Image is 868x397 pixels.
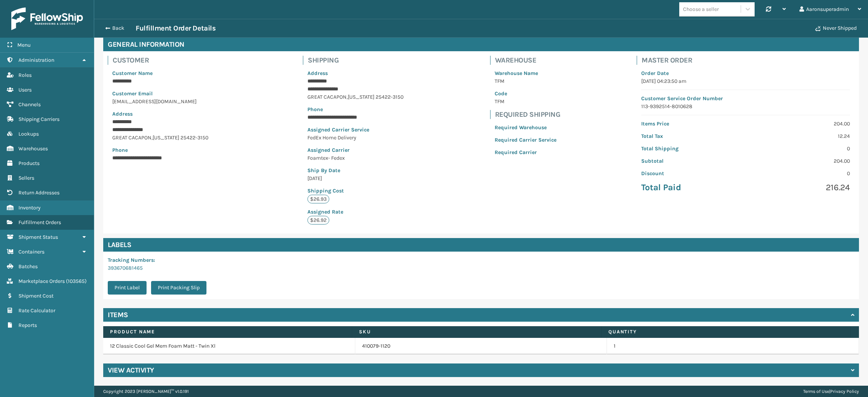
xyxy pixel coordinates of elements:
p: 12.24 [750,132,850,140]
h4: Warehouse [495,56,561,65]
td: 12 Classic Cool Gel Mem Foam Matt - Twin Xl [103,338,355,354]
span: GREAT CACAPON [112,134,151,141]
p: Total Paid [641,182,741,193]
h3: Fulfillment Order Details [136,24,215,33]
p: TFM [495,77,556,85]
span: Reports [18,322,37,328]
span: Marketplace Orders [18,278,65,284]
span: Menu [17,42,31,48]
a: 410079-1120 [362,342,390,350]
p: Phone [112,146,222,154]
p: 216.24 [750,182,850,193]
p: 0 [750,169,850,177]
button: Never Shipped [811,21,861,36]
p: [DATE] 04:23:50 am [641,77,850,85]
p: Customer Email [112,90,222,98]
p: Required Carrier [495,148,556,156]
p: Shipping Cost [307,187,410,195]
p: Assigned Carrier [307,146,410,154]
span: Tracking Numbers : [108,257,155,263]
p: Warehouse Name [495,69,556,77]
p: Assigned Rate [307,208,410,216]
p: 204.00 [750,157,850,165]
p: Customer Name [112,69,222,77]
p: 0 [750,145,850,153]
label: SKU [359,328,594,335]
p: Customer Service Order Number [641,95,850,102]
p: Items Price [641,120,741,128]
h4: Master Order [642,56,854,65]
span: Users [18,87,32,93]
p: Assigned Carrier Service [307,126,410,134]
span: Administration [18,57,54,63]
span: Roles [18,72,32,78]
span: Sellers [18,175,34,181]
a: Terms of Use [803,389,829,394]
h4: Shipping [308,56,414,65]
span: Return Addresses [18,189,60,196]
p: [EMAIL_ADDRESS][DOMAIN_NAME] [112,98,222,105]
span: Warehouses [18,145,48,152]
span: Fulfillment Orders [18,219,61,226]
span: GREAT CACAPON [307,94,347,100]
p: Foamtex- Fedex [307,154,410,162]
i: Never Shipped [815,26,821,31]
span: Inventory [18,205,41,211]
span: [US_STATE] [348,94,374,100]
button: Back [101,25,136,32]
span: Containers [18,249,44,255]
span: 25422-3150 [376,94,403,100]
span: Batches [18,263,38,270]
span: Channels [18,101,41,108]
button: Print Packing Slip [151,281,206,295]
p: Total Shipping [641,145,741,153]
p: Required Carrier Service [495,136,556,144]
p: Copyright 2023 [PERSON_NAME]™ v 1.0.191 [103,386,189,397]
p: Code [495,90,556,98]
span: Shipment Status [18,234,58,240]
a: 393670681465 [108,265,143,271]
p: Order Date [641,69,850,77]
p: Ship By Date [307,166,410,174]
span: Products [18,160,40,166]
td: 1 [607,338,859,354]
h4: General Information [103,38,859,51]
p: Required Warehouse [495,124,556,131]
p: 204.00 [750,120,850,128]
img: logo [11,8,83,30]
span: Address [112,111,133,117]
p: Total Tax [641,132,741,140]
label: Quantity [608,328,844,335]
span: Shipment Cost [18,293,53,299]
p: TFM [495,98,556,105]
p: 113-9392514-8010628 [641,102,850,110]
h4: Labels [103,238,859,252]
h4: Items [108,310,128,319]
h4: View Activity [108,366,154,375]
button: Print Label [108,281,147,295]
span: 25422-3150 [180,134,208,141]
a: Privacy Policy [830,389,859,394]
span: Rate Calculator [18,307,55,314]
p: $26.93 [307,195,329,203]
span: [US_STATE] [153,134,179,141]
h4: Customer [113,56,227,65]
span: ( 103565 ) [66,278,87,284]
span: , [347,94,348,100]
p: [DATE] [307,174,410,182]
div: Choose a seller [683,5,719,13]
h4: Required Shipping [495,110,561,119]
p: Subtotal [641,157,741,165]
span: , [151,134,153,141]
p: $26.92 [307,216,329,224]
span: Lookups [18,131,39,137]
div: | [803,386,859,397]
p: Phone [307,105,410,113]
label: Product Name [110,328,345,335]
span: Address [307,70,328,76]
p: Discount [641,169,741,177]
p: FedEx Home Delivery [307,134,410,142]
span: Shipping Carriers [18,116,60,122]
